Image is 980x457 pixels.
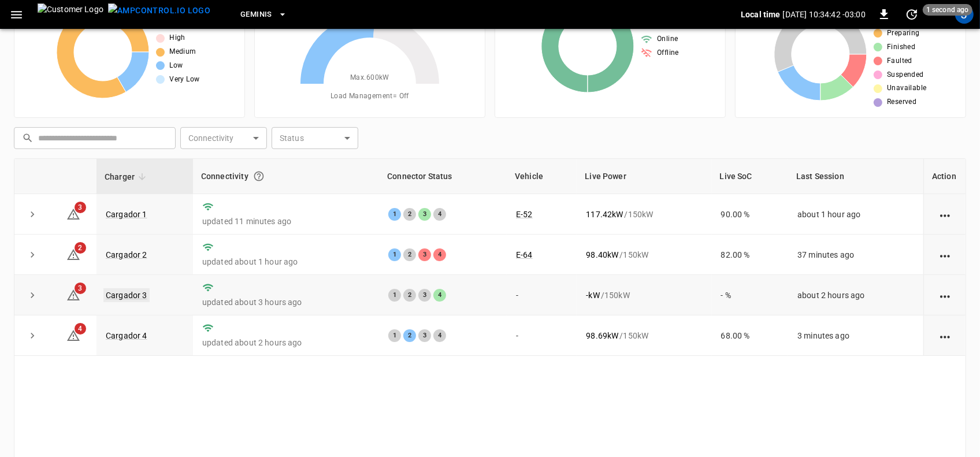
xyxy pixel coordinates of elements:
[331,91,409,102] span: Load Management = Off
[201,166,371,187] div: Connectivity
[712,315,789,356] td: 68.00 %
[388,208,401,221] div: 1
[586,330,618,341] p: 98.69 kW
[66,330,80,340] a: 4
[887,55,912,67] span: Faulted
[712,159,789,194] th: Live SoC
[24,206,41,223] button: expand row
[236,3,292,26] button: Geminis
[586,209,702,220] div: / 150 kW
[923,4,972,16] span: 1 second ago
[103,288,150,302] a: Cargador 3
[202,256,370,267] p: updated about 1 hour ago
[887,83,926,94] span: Unavailable
[788,235,923,275] td: 37 minutes ago
[418,329,431,342] div: 3
[938,209,952,220] div: action cell options
[577,159,711,194] th: Live Power
[887,96,916,108] span: Reserved
[586,289,702,301] div: / 150 kW
[433,208,446,221] div: 4
[887,42,915,53] span: Finished
[712,275,789,315] td: - %
[379,159,507,194] th: Connector Status
[105,170,150,184] span: Charger
[38,3,103,25] img: Customer Logo
[433,248,446,261] div: 4
[923,159,966,194] th: Action
[788,159,923,194] th: Last Session
[741,9,781,20] p: Local time
[66,249,80,258] a: 2
[403,329,416,342] div: 2
[388,248,401,261] div: 1
[783,9,866,20] p: [DATE] 10:34:42 -03:00
[507,315,577,356] td: -
[938,330,952,341] div: action cell options
[388,289,401,302] div: 1
[24,327,41,344] button: expand row
[169,74,199,86] span: Very Low
[418,289,431,302] div: 3
[66,290,80,299] a: 3
[75,202,86,213] span: 3
[388,329,401,342] div: 1
[586,249,702,261] div: / 150 kW
[169,46,196,58] span: Medium
[75,242,86,254] span: 2
[403,289,416,302] div: 2
[66,209,80,218] a: 3
[657,47,679,59] span: Offline
[202,216,370,227] p: updated 11 minutes ago
[586,249,618,261] p: 98.40 kW
[788,315,923,356] td: 3 minutes ago
[106,250,147,259] a: Cargador 2
[24,287,41,304] button: expand row
[938,249,952,261] div: action cell options
[106,331,147,340] a: Cargador 4
[350,72,389,84] span: Max. 600 kW
[75,323,86,335] span: 4
[788,194,923,235] td: about 1 hour ago
[240,8,272,21] span: Geminis
[202,337,370,348] p: updated about 2 hours ago
[516,210,533,219] a: E-52
[903,5,921,24] button: set refresh interval
[403,208,416,221] div: 2
[75,283,86,294] span: 3
[712,194,789,235] td: 90.00 %
[586,209,623,220] p: 117.42 kW
[202,296,370,308] p: updated about 3 hours ago
[788,275,923,315] td: about 2 hours ago
[887,28,920,39] span: Preparing
[712,235,789,275] td: 82.00 %
[938,289,952,301] div: action cell options
[507,275,577,315] td: -
[433,289,446,302] div: 4
[586,330,702,341] div: / 150 kW
[418,208,431,221] div: 3
[24,246,41,263] button: expand row
[169,60,183,72] span: Low
[418,248,431,261] div: 3
[433,329,446,342] div: 4
[108,3,210,18] img: ampcontrol.io logo
[403,248,416,261] div: 2
[657,34,678,45] span: Online
[887,69,924,81] span: Suspended
[169,32,185,44] span: High
[106,210,147,219] a: Cargador 1
[586,289,599,301] p: - kW
[248,166,269,187] button: Connection between the charger and our software.
[507,159,577,194] th: Vehicle
[516,250,533,259] a: E-64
